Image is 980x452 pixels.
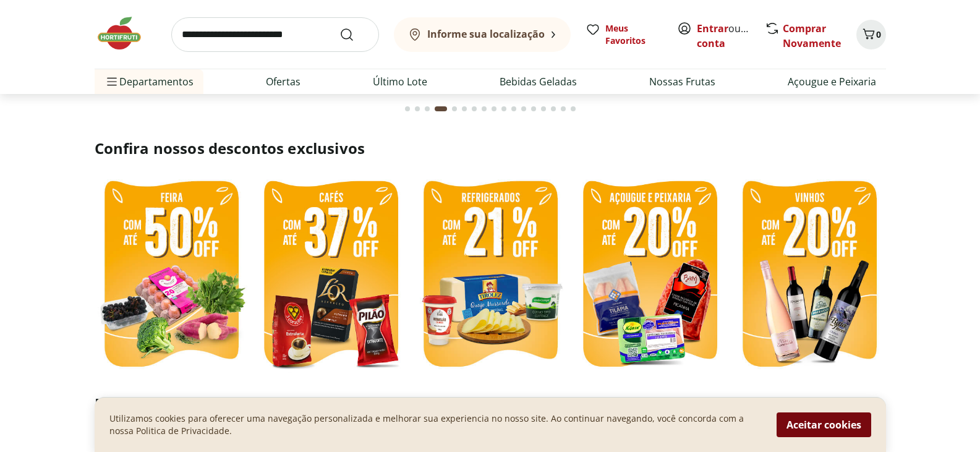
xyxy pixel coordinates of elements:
[394,17,571,52] button: Informe sua localização
[548,94,558,124] button: Go to page 15 from fs-carousel
[605,22,662,47] span: Meus Favoritos
[95,395,886,412] h2: Benefícios!
[459,94,469,124] button: Go to page 6 from fs-carousel
[558,94,568,124] button: Go to page 16 from fs-carousel
[788,74,876,89] a: Açougue e Peixaria
[697,21,752,51] span: ou
[697,22,728,35] a: Entrar
[432,94,450,124] button: Current page from fs-carousel
[649,74,715,89] a: Nossas Frutas
[777,412,871,437] button: Aceitar cookies
[95,15,156,52] img: Hortifruti
[568,94,578,124] button: Go to page 17 from fs-carousel
[427,27,545,41] b: Informe sua localização
[519,94,529,124] button: Go to page 12 from fs-carousel
[412,94,422,124] button: Go to page 2 from fs-carousel
[414,173,567,378] img: refrigerados
[856,20,886,49] button: Carrinho
[266,74,300,89] a: Ofertas
[104,67,194,96] span: Departamentos
[539,94,548,124] button: Go to page 14 from fs-carousel
[499,94,509,124] button: Go to page 10 from fs-carousel
[479,94,489,124] button: Go to page 8 from fs-carousel
[586,22,662,47] a: Meus Favoritos
[95,173,248,378] img: feira
[876,28,881,40] span: 0
[697,22,765,50] a: Criar conta
[104,67,119,96] button: Menu
[469,94,479,124] button: Go to page 7 from fs-carousel
[573,173,726,378] img: resfriados
[783,22,841,50] a: Comprar Novamente
[95,139,886,158] h2: Confira nossos descontos exclusivos
[509,94,519,124] button: Go to page 11 from fs-carousel
[450,94,459,124] button: Go to page 5 from fs-carousel
[422,94,432,124] button: Go to page 3 from fs-carousel
[171,17,379,52] input: search
[373,74,427,89] a: Último Lote
[500,74,577,89] a: Bebidas Geladas
[109,412,762,437] p: Utilizamos cookies para oferecer uma navegação personalizada e melhorar sua experiencia no nosso ...
[529,94,539,124] button: Go to page 13 from fs-carousel
[254,173,407,378] img: café
[733,173,886,378] img: vinhos
[403,94,412,124] button: Go to page 1 from fs-carousel
[489,94,499,124] button: Go to page 9 from fs-carousel
[339,27,369,42] button: Submit Search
